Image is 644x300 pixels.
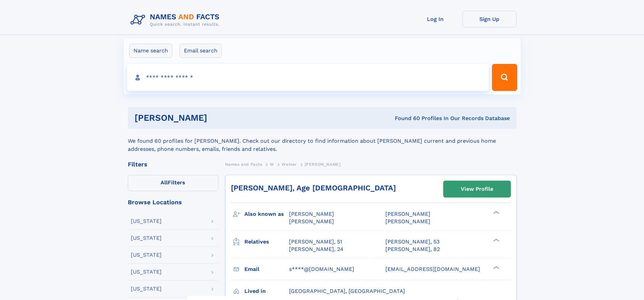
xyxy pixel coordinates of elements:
span: All [161,179,168,186]
div: Filters [128,161,218,167]
div: Found 60 Profiles In Our Records Database [301,115,510,122]
button: Search Button [492,64,517,91]
a: W [270,160,274,168]
a: Sign Up [462,11,517,27]
div: [US_STATE] [131,269,162,275]
div: Browse Locations [128,199,218,205]
div: We found 60 profiles for [PERSON_NAME]. Check out our directory to find information about [PERSON... [128,129,517,153]
span: [PERSON_NAME] [385,211,430,217]
h3: Relatives [244,236,289,248]
h1: [PERSON_NAME] [135,114,301,122]
a: [PERSON_NAME], 82 [385,246,440,253]
h3: Lived in [244,285,289,297]
span: W [270,162,274,167]
h3: Email [244,263,289,275]
h3: Also known as [244,208,289,220]
a: [PERSON_NAME], 24 [289,246,343,253]
a: [PERSON_NAME], Age [DEMOGRAPHIC_DATA] [231,184,396,192]
a: Log In [408,11,462,27]
label: Email search [180,44,222,58]
div: [US_STATE] [131,286,162,292]
span: [PERSON_NAME] [305,162,341,167]
div: ❯ [492,238,500,242]
label: Name search [129,44,172,58]
div: [US_STATE] [131,218,162,224]
div: ❯ [492,265,500,270]
a: [PERSON_NAME], 51 [289,238,342,246]
img: Logo Names and Facts [128,11,225,29]
a: Names and Facts [225,160,262,168]
label: Filters [128,175,218,191]
div: ❯ [492,210,500,215]
div: [US_STATE] [131,235,162,241]
span: [EMAIL_ADDRESS][DOMAIN_NAME] [385,266,480,272]
a: [PERSON_NAME], 53 [385,238,439,246]
div: View Profile [461,181,493,197]
a: View Profile [444,181,510,197]
span: [PERSON_NAME] [289,218,334,225]
span: [GEOGRAPHIC_DATA], [GEOGRAPHIC_DATA] [289,288,405,294]
span: [PERSON_NAME] [385,218,430,225]
a: Weiner [282,160,297,168]
input: search input [127,64,489,91]
span: [PERSON_NAME] [289,211,334,217]
span: Weiner [282,162,297,167]
div: [US_STATE] [131,252,162,258]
